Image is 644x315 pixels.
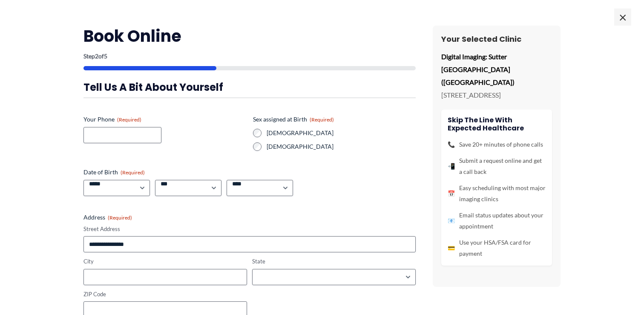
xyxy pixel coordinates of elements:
[117,116,141,123] span: (Required)
[448,155,546,177] li: Submit a request online and get a call back
[83,26,416,46] h2: Book Online
[83,225,416,233] label: Street Address
[441,89,552,101] p: [STREET_ADDRESS]
[448,243,455,254] span: 💳
[310,116,334,123] span: (Required)
[448,139,455,150] span: 📞
[83,53,416,59] p: Step of
[441,34,552,44] h3: Your Selected Clinic
[267,142,416,151] label: [DEMOGRAPHIC_DATA]
[448,188,455,199] span: 📅
[448,139,546,150] li: Save 20+ minutes of phone calls
[83,257,247,266] label: City
[104,52,107,60] span: 5
[83,290,247,298] label: ZIP Code
[441,50,552,88] p: Digital Imaging: Sutter [GEOGRAPHIC_DATA] ([GEOGRAPHIC_DATA])
[95,52,98,60] span: 2
[448,237,546,259] li: Use your HSA/FSA card for payment
[448,182,546,205] li: Easy scheduling with most major imaging clinics
[121,169,145,176] span: (Required)
[83,213,132,222] legend: Address
[448,215,455,226] span: 📧
[83,81,416,94] h3: Tell us a bit about yourself
[83,115,246,124] label: Your Phone
[83,168,145,176] legend: Date of Birth
[614,9,631,26] span: ×
[252,257,416,266] label: State
[253,115,334,124] legend: Sex assigned at Birth
[448,161,455,172] span: 📲
[448,210,546,232] li: Email status updates about your appointment
[108,214,132,221] span: (Required)
[267,129,416,137] label: [DEMOGRAPHIC_DATA]
[448,116,546,132] h4: Skip the line with Expected Healthcare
